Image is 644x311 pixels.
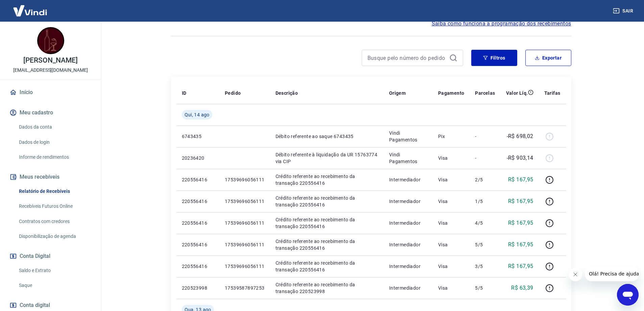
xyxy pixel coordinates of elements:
[475,241,495,248] p: 5/5
[16,184,93,198] a: Relatório de Recebíveis
[544,90,560,96] p: Tarifas
[389,176,427,183] p: Intermediador
[438,263,464,270] p: Visa
[475,90,495,96] p: Parcelas
[612,5,636,17] button: Sair
[185,111,210,118] span: Qui, 14 ago
[182,263,214,270] p: 220556416
[438,220,464,226] p: Visa
[508,197,533,205] p: R$ 167,95
[438,133,464,140] p: Pix
[475,285,495,291] p: 5/5
[8,0,52,21] img: Vindi
[475,263,495,270] p: 3/5
[182,176,214,183] p: 220556416
[8,249,93,264] button: Conta Digital
[225,285,265,291] p: 17539587897253
[389,90,406,96] p: Origem
[508,219,533,227] p: R$ 167,95
[475,198,495,205] p: 1/5
[182,198,214,205] p: 220556416
[569,268,582,281] iframe: Fechar mensagem
[276,195,378,208] p: Crédito referente ao recebimento da transação 220556416
[508,176,533,184] p: R$ 167,95
[511,284,533,292] p: R$ 63,39
[276,216,378,230] p: Crédito referente ao recebimento da transação 220556416
[389,151,427,165] p: Vindi Pagamentos
[8,170,93,184] button: Meus recebíveis
[16,120,93,134] a: Dados da conta
[508,241,533,249] p: R$ 167,95
[276,90,298,96] p: Descrição
[225,176,265,183] p: 17539696056111
[389,241,427,248] p: Intermediador
[4,5,57,10] span: Olá! Precisa de ajuda?
[471,50,517,66] button: Filtros
[276,260,378,273] p: Crédito referente ao recebimento da transação 220556416
[475,133,495,140] p: -
[23,57,77,64] p: [PERSON_NAME]
[182,285,214,291] p: 220523998
[389,130,427,143] p: Vindi Pagamentos
[276,133,378,140] p: Débito referente ao saque 6743435
[225,198,265,205] p: 17539696056111
[438,198,464,205] p: Visa
[389,198,427,205] p: Intermediador
[8,105,93,120] button: Meu cadastro
[276,281,378,295] p: Crédito referente ao recebimento da transação 220523998
[276,151,378,165] p: Débito referente à liquidação da UR 15763774 via CIP
[16,150,93,164] a: Informe de rendimentos
[617,284,639,306] iframe: Botão para abrir a janela de mensagens
[585,266,639,281] iframe: Mensagem da empresa
[182,133,214,140] p: 6743435
[475,176,495,183] p: 2/5
[225,263,265,270] p: 17539696056111
[225,90,241,96] p: Pedido
[8,85,93,100] a: Início
[508,262,533,270] p: R$ 167,95
[389,263,427,270] p: Intermediador
[182,220,214,226] p: 220556416
[507,154,533,162] p: -R$ 903,14
[506,90,528,96] p: Valor Líq.
[389,220,427,226] p: Intermediador
[13,67,88,74] p: [EMAIL_ADDRESS][DOMAIN_NAME]
[182,155,214,161] p: 20236420
[182,90,187,96] p: ID
[225,220,265,226] p: 17539696056111
[438,90,464,96] p: Pagamento
[525,50,571,66] button: Exportar
[475,155,495,161] p: -
[367,53,447,63] input: Busque pelo número do pedido
[16,215,93,228] a: Contratos com credores
[438,241,464,248] p: Visa
[475,220,495,226] p: 4/5
[276,173,378,186] p: Crédito referente ao recebimento da transação 220556416
[225,241,265,248] p: 17539696056111
[182,241,214,248] p: 220556416
[16,199,93,213] a: Recebíveis Futuros Online
[16,229,93,243] a: Disponibilização de agenda
[16,279,93,292] a: Saque
[438,155,464,161] p: Visa
[20,301,50,310] span: Conta digital
[276,238,378,251] p: Crédito referente ao recebimento da transação 220556416
[438,285,464,291] p: Visa
[438,176,464,183] p: Visa
[432,20,571,28] a: Saiba como funciona a programação dos recebimentos
[389,285,427,291] p: Intermediador
[507,132,533,140] p: -R$ 698,02
[16,264,93,277] a: Saldo e Extrato
[16,135,93,149] a: Dados de login
[37,27,64,54] img: 1cbb7641-76d3-4fdf-becb-274238083d16.jpeg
